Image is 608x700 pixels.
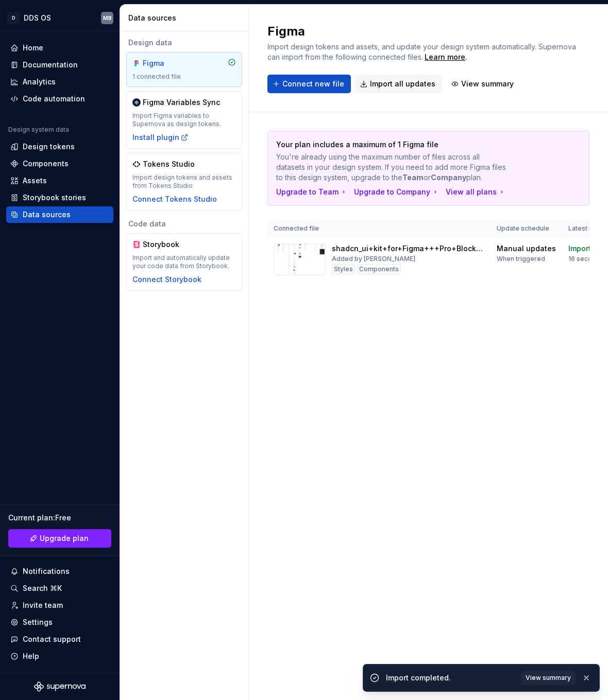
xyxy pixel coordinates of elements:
[132,73,236,81] div: 1 connected file
[267,23,577,40] h2: Figma
[23,159,69,169] div: Components
[132,112,236,128] div: Import Figma variables to Supernova as design tokens.
[267,220,491,237] th: Connected file
[23,142,75,152] div: Design tokens
[6,172,113,189] a: Assets
[23,176,47,186] div: Assets
[8,126,69,134] div: Design system data
[332,264,355,274] div: Styles
[143,239,192,250] div: Storybook
[7,12,20,24] div: D
[332,243,484,254] div: shadcn_ui+kit+for+Figma+++Pro+Blocks+-+June+2025
[355,75,442,93] button: Import all updates
[126,38,242,48] div: Design data
[143,97,220,108] div: Figma Variables Sync
[6,155,113,172] a: Components
[6,648,113,664] button: Help
[23,617,53,627] div: Settings
[354,187,440,197] button: Upgrade to Company
[23,94,85,104] div: Code automation
[6,580,113,597] button: Search ⌘K
[2,7,117,29] button: DDDS OSMB
[143,159,195,169] div: Tokens Studio
[132,173,236,190] div: Import design tokens and assets from Tokens Studio
[23,634,81,644] div: Contact support
[23,43,43,53] div: Home
[276,139,509,150] p: Your plan includes a maximum of 1 Figma file
[132,274,201,285] button: Connect Storybook
[143,58,192,68] div: Figma
[461,79,514,89] span: View summary
[425,52,465,62] a: Learn more
[282,79,344,89] span: Connect new file
[497,255,545,263] div: When triggered
[6,91,113,107] a: Code automation
[332,255,415,263] div: Added by [PERSON_NAME]
[526,674,571,682] span: View summary
[126,52,242,87] a: Figma1 connected file
[491,220,562,237] th: Update schedule
[23,651,39,661] div: Help
[132,194,217,204] button: Connect Tokens Studio
[8,529,111,548] a: Upgrade plan
[6,189,113,206] a: Storybook stories
[8,513,111,523] div: Current plan : Free
[402,173,424,182] b: Team
[423,54,467,61] span: .
[386,673,515,683] div: Import completed.
[6,40,113,56] a: Home
[23,600,63,610] div: Invite team
[23,192,86,203] div: Storybook stories
[276,187,348,197] button: Upgrade to Team
[23,60,78,70] div: Documentation
[6,563,113,580] button: Notifications
[23,583,62,593] div: Search ⌘K
[23,566,70,576] div: Notifications
[6,631,113,647] button: Contact support
[370,79,435,89] span: Import all updates
[126,91,242,149] a: Figma Variables SyncImport Figma variables to Supernova as design tokens.Install plugin
[267,75,351,93] button: Connect new file
[24,13,51,23] div: DDS OS
[23,209,71,220] div: Data sources
[126,233,242,291] a: StorybookImport and automatically update your code data from Storybook.Connect Storybook
[267,42,578,61] span: Import design tokens and assets, and update your design system automatically. Supernova can impor...
[103,14,112,22] div: MB
[40,533,89,544] span: Upgrade plan
[6,597,113,614] a: Invite team
[497,243,556,254] div: Manual updates
[357,264,401,274] div: Components
[431,173,466,182] b: Company
[23,77,56,87] div: Analytics
[521,671,576,685] button: View summary
[34,681,86,692] svg: Supernova Logo
[6,206,113,223] a: Data sources
[132,254,236,270] div: Import and automatically update your code data from Storybook.
[6,138,113,155] a: Design tokens
[6,614,113,631] a: Settings
[132,132,189,143] button: Install plugin
[446,75,520,93] button: View summary
[276,152,509,183] p: You're already using the maximum number of files across all datasets in your design system. If yo...
[6,57,113,73] a: Documentation
[6,74,113,90] a: Analytics
[128,13,244,23] div: Data sources
[126,153,242,211] a: Tokens StudioImport design tokens and assets from Tokens StudioConnect Tokens Studio
[446,187,506,197] button: View all plans
[126,219,242,229] div: Code data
